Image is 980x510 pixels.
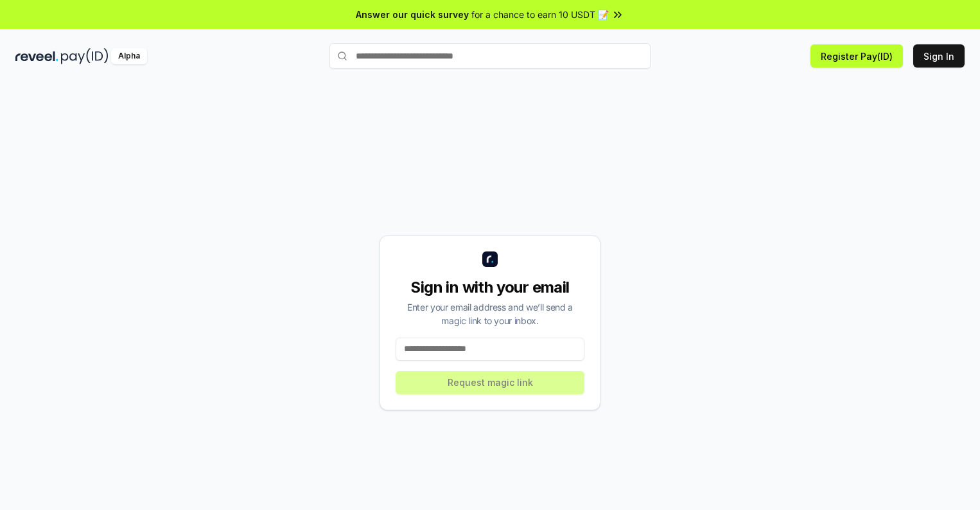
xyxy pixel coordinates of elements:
button: Register Pay(ID) [810,44,903,68]
img: reveel_dark [15,48,58,64]
img: logo_small [482,251,498,267]
div: Alpha [111,48,147,64]
span: Answer our quick survey [356,8,469,21]
span: for a chance to earn 10 USDT 📝 [471,8,609,21]
button: Sign In [913,44,965,68]
img: pay_id [61,48,109,64]
div: Enter your email address and we’ll send a magic link to your inbox. [396,300,584,327]
div: Sign in with your email [396,277,584,298]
